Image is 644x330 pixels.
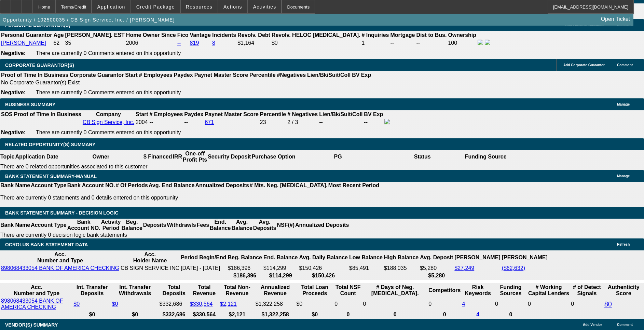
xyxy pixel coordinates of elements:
span: RELATED OPPORTUNITY(S) SUMMARY [5,142,95,147]
a: 8 [212,40,215,46]
div: 2 / 3 [287,119,318,125]
th: Annualized Revenue [255,284,296,297]
b: Incidents [212,32,236,38]
b: Paynet Master Score [194,72,248,78]
th: Risk Keywords [462,284,494,297]
td: $0 [271,39,361,47]
b: Home Owner Since [126,32,176,38]
th: Int. Transfer Withdrawals [112,284,159,297]
th: Deposits [143,219,167,232]
th: Bank Account NO. [67,182,115,189]
th: $186,396 [227,272,262,279]
span: CORPORATE GUARANTOR(S) [5,63,74,68]
td: $5,280 [420,265,453,272]
a: CB Sign Service, Inc. [83,119,134,125]
th: End. Balance [209,219,231,232]
th: Funding Sources [495,284,527,297]
th: 0 [362,311,427,318]
b: Paydex [184,111,203,117]
b: Negative: [1,129,26,135]
b: Start [125,72,137,78]
th: Annualized Deposits [195,182,249,189]
th: # Of Periods [115,182,148,189]
a: 4 [476,312,479,317]
th: Total Revenue [190,284,219,297]
b: # Employees [139,72,173,78]
b: Start [136,111,148,117]
span: Add Vendor [583,323,602,327]
td: 35 [65,39,125,47]
td: 0 [334,298,362,311]
span: Application [97,4,125,10]
td: $85,491 [349,265,383,272]
th: Security Deposit [207,150,251,163]
td: [DATE] - [DATE] [180,265,227,272]
td: $1,164 [237,39,271,47]
th: Purchase Option [251,150,296,163]
b: Paydex [174,72,193,78]
span: There are currently 0 Comments entered on this opportunity [36,129,181,135]
b: Age [53,32,64,38]
td: -- [416,39,447,47]
span: Bank Statement Summary - Decision Logic [5,210,119,216]
span: -- [150,119,153,125]
button: Resources [181,0,218,13]
th: $2,121 [220,311,255,318]
button: Application [92,0,130,13]
th: $0 [73,311,111,318]
span: Activities [253,4,276,10]
th: Beg. Balance [227,251,262,264]
th: Total Loan Proceeds [296,284,333,297]
a: 898068433054 BANK OF AMERICA CHECKING [1,265,119,271]
td: 2004 [135,119,148,126]
th: Competitors [428,284,461,297]
th: Total Non-Revenue [220,284,255,297]
th: Avg. End Balance [148,182,195,189]
span: OCROLUS BANK STATEMENT DATA [5,242,88,247]
td: $150,426 [299,265,348,272]
th: # Days of Neg. [MEDICAL_DATA]. [362,284,427,297]
td: -- [319,119,363,126]
td: 0 [495,298,527,311]
b: Vantage [190,32,211,38]
th: Sum of the Total NSF Count and Total Overdraft Fee Count from Ocrolus [334,284,362,297]
th: Account Type [30,219,67,232]
th: 0 [495,311,527,318]
td: $186,396 [227,265,262,272]
b: Company [96,111,121,117]
span: Manage [617,102,630,106]
th: High Balance [384,251,419,264]
td: -- [184,119,204,126]
b: Lien/Bk/Suit/Coll [307,72,351,78]
th: $0 [112,311,159,318]
b: Lien/Bk/Suit/Coll [319,111,362,117]
th: Proof of Time In Business [1,72,69,79]
td: CB SIGN SERVICE INC [120,265,180,272]
b: #Negatives [277,72,306,78]
th: IRR [172,150,182,163]
td: 100 [448,39,477,47]
a: $27,249 [454,265,474,271]
span: There are currently 0 Comments entered on this opportunity [36,50,181,56]
span: Resources [186,4,213,10]
div: $1,322,258 [256,301,295,307]
img: facebook-icon.png [384,119,390,124]
a: 671 [205,119,214,125]
b: BV Exp [352,72,371,78]
button: Activities [248,0,282,13]
a: $2,121 [220,301,237,307]
th: Acc. Number and Type [1,251,120,264]
a: $0 [73,301,80,307]
td: 0 [428,298,461,311]
td: $188,035 [384,265,419,272]
td: 0 [362,298,427,311]
span: Refresh [617,243,630,246]
th: # Mts. Neg. [MEDICAL_DATA]. [249,182,328,189]
th: $332,686 [159,311,189,318]
th: Low Balance [349,251,383,264]
td: 1 [361,39,389,47]
button: Credit Package [131,0,180,13]
b: Negative: [1,90,26,95]
b: [PERSON_NAME]. EST [65,32,125,38]
span: Comment [617,323,633,327]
